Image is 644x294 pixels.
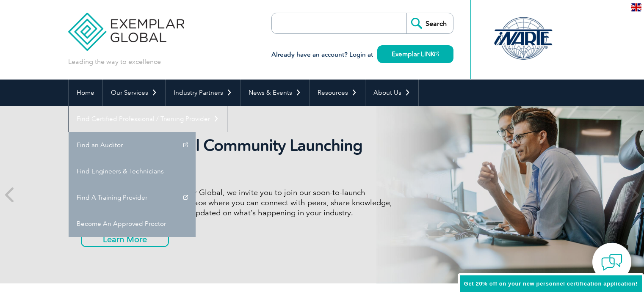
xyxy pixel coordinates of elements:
[69,132,196,158] a: Find an Auditor
[601,252,622,273] img: contact-chat.png
[81,187,398,218] p: As a valued member of Exemplar Global, we invite you to join our soon-to-launch Community—a fun, ...
[69,80,102,106] a: Home
[69,211,196,237] a: Become An Approved Proctor
[365,80,418,106] a: About Us
[310,80,365,106] a: Resources
[69,184,196,211] a: Find A Training Provider
[271,49,453,60] h3: Already have an account? Login at
[377,45,453,63] a: Exemplar LINK
[240,80,309,106] a: News & Events
[81,136,398,175] h2: Exemplar Global Community Launching Soon
[103,80,165,106] a: Our Services
[631,3,641,11] img: en
[166,80,240,106] a: Industry Partners
[81,231,169,247] a: Learn More
[464,280,638,287] span: Get 20% off on your new personnel certification application!
[434,52,439,56] img: open_square.png
[406,13,453,33] input: Search
[68,57,161,66] p: Leading the way to excellence
[69,106,227,132] a: Find Certified Professional / Training Provider
[69,158,196,184] a: Find Engineers & Technicians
